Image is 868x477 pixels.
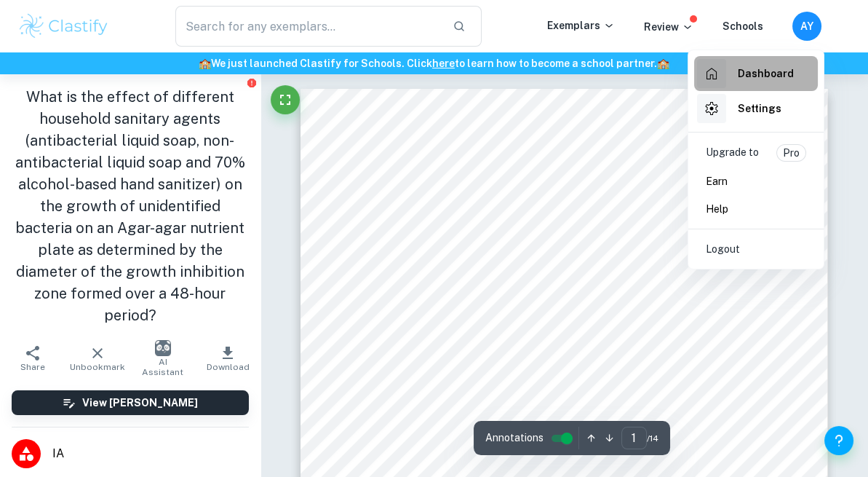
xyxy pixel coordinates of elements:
p: Earn [706,173,728,189]
p: Upgrade to [706,144,759,162]
p: Logout [706,241,740,257]
a: Dashboard [694,56,818,91]
h6: Dashboard [738,66,794,82]
h6: Settings [738,100,781,117]
a: Help [694,195,818,223]
p: Pro [782,145,800,161]
a: Earn [694,167,818,195]
a: Settings [694,91,818,126]
p: Help [706,201,728,217]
